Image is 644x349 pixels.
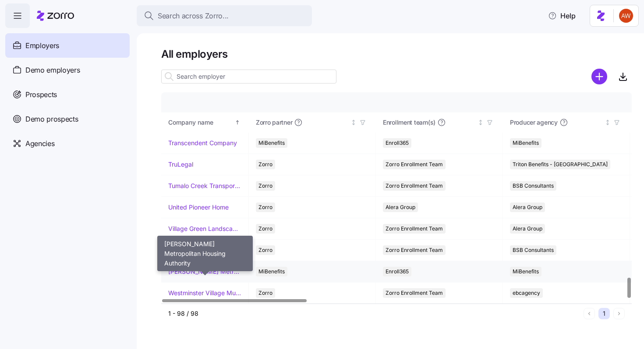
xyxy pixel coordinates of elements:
span: Alera Group [386,202,415,212]
div: Not sorted [478,119,484,126]
a: Westminster Village Muncie, Inc. [168,289,241,297]
img: 3c671664b44671044fa8929adf5007c6 [619,9,633,23]
a: Agencies [5,131,130,156]
th: Company nameSorted ascending [161,112,249,133]
div: Not sorted [350,119,357,126]
span: Demo prospects [25,114,78,125]
a: Tumalo Creek Transportation [168,181,241,190]
span: Alera Group [513,224,542,234]
svg: add icon [591,69,607,84]
button: Next page [613,308,625,319]
a: Visiting Angels [168,246,211,255]
div: 1 - 98 / 98 [168,309,580,318]
input: Search employer [161,70,336,84]
span: Zorro Enrollment Team [386,224,443,234]
span: Producer agency [510,118,558,127]
span: Prospects [25,89,57,100]
button: 1 [598,308,610,319]
span: Zorro [258,181,272,191]
span: Alera Group [513,202,542,212]
span: Agencies [25,138,54,149]
span: MiBenefits [258,138,285,148]
span: Enroll365 [386,267,409,276]
span: BSB Consultants [513,245,554,255]
span: Zorro partner [256,118,292,127]
a: Demo prospects [5,107,130,131]
a: Village Green Landscapes [168,224,241,233]
span: Zorro [258,224,272,234]
th: Producer agencyNot sorted [503,112,630,133]
a: Prospects [5,82,130,107]
span: Demo employers [25,65,80,76]
span: Zorro Enrollment Team [386,288,443,298]
div: Company name [168,118,233,127]
span: Zorro [258,160,272,169]
span: BSB Consultants [513,181,554,191]
button: Help [541,7,583,24]
span: Zorro Enrollment Team [386,160,443,169]
a: Employers [5,33,130,58]
span: Zorro Enrollment Team [386,245,443,255]
span: Search across Zorro... [158,10,229,21]
a: Transcendent Company [168,139,237,147]
button: Previous page [584,308,595,319]
span: MiBenefits [258,267,285,276]
span: Enrollment team(s) [383,118,435,127]
span: Zorro [258,202,272,212]
span: MiBenefits [513,138,539,148]
th: Zorro partnerNot sorted [249,112,376,133]
button: Search across Zorro... [137,5,312,26]
a: Demo employers [5,58,130,82]
span: Triton Benefits - [GEOGRAPHIC_DATA] [513,160,608,169]
h1: All employers [161,47,632,61]
span: Zorro [258,245,272,255]
span: Employers [25,40,59,51]
a: United Pioneer Home [168,203,229,212]
span: Zorro Enrollment Team [386,181,443,191]
span: ebcagency [513,288,540,298]
div: Not sorted [605,119,611,126]
div: Sorted ascending [234,119,241,126]
th: Enrollment team(s)Not sorted [376,112,503,133]
span: Enroll365 [386,138,409,148]
span: MiBenefits [513,267,539,276]
a: TruLegal [168,160,193,169]
span: Zorro [258,288,272,298]
a: [PERSON_NAME] Metropolitan Housing Authority [168,267,241,276]
span: Help [548,10,576,21]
